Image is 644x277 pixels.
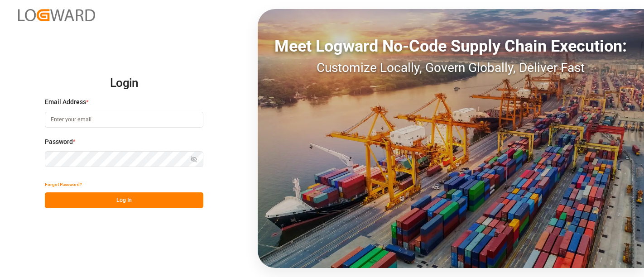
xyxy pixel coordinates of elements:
[45,69,203,98] h2: Login
[45,192,203,208] button: Log In
[258,58,644,77] div: Customize Locally, Govern Globally, Deliver Fast
[258,34,644,58] div: Meet Logward No-Code Supply Chain Execution:
[45,177,82,192] button: Forgot Password?
[45,97,86,107] span: Email Address
[45,112,203,128] input: Enter your email
[45,137,73,147] span: Password
[18,9,95,21] img: Logward_new_orange.png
